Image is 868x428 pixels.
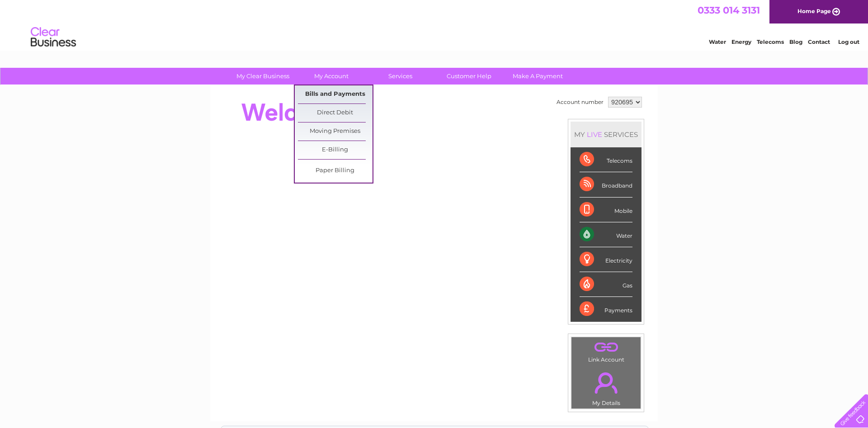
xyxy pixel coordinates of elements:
[554,94,606,110] td: Account number
[789,38,802,45] a: Blog
[226,68,300,85] a: My Clear Business
[698,5,760,16] a: 0333 014 3131
[294,68,369,85] a: My Account
[580,147,632,172] div: Telecoms
[580,272,632,297] div: Gas
[709,38,726,45] a: Water
[363,68,438,85] a: Services
[838,38,859,45] a: Log out
[585,130,604,139] div: LIVE
[298,141,373,159] a: E-Billing
[500,68,575,85] a: Make A Payment
[571,337,641,365] td: Link Account
[571,122,642,147] div: MY SERVICES
[574,367,638,399] a: .
[298,162,373,180] a: Paper Billing
[580,198,632,222] div: Mobile
[30,24,76,51] img: logo.png
[221,5,648,44] div: Clear Business is a trading name of Verastar Limited (registered in [GEOGRAPHIC_DATA] No. 3667643...
[731,38,751,45] a: Energy
[580,297,632,321] div: Payments
[580,172,632,197] div: Broadband
[757,38,784,45] a: Telecoms
[808,38,830,45] a: Contact
[432,68,506,85] a: Customer Help
[580,222,632,247] div: Water
[298,122,373,141] a: Moving Premises
[571,365,641,409] td: My Details
[298,104,373,122] a: Direct Debit
[574,339,638,355] a: .
[580,247,632,272] div: Electricity
[298,85,373,103] a: Bills and Payments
